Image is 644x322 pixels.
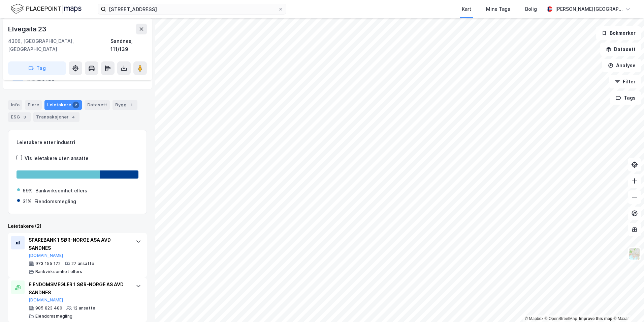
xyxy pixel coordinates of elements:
[71,261,94,266] div: 27 ansatte
[17,138,138,146] div: Leietakere etter industri
[11,3,82,15] img: logo.f888ab2527a4732fd821a326f86c7f29.svg
[35,314,72,319] div: Eiendomsmegling
[21,114,28,120] div: 3
[70,114,77,120] div: 4
[35,305,62,311] div: 985 823 480
[610,290,644,322] div: Kontrollprogram for chat
[29,297,63,303] button: [DOMAIN_NAME]
[128,102,135,108] div: 1
[600,43,641,56] button: Datasett
[72,102,79,108] div: 2
[33,112,79,122] div: Transaksjoner
[110,37,147,53] div: Sandnes, 111/139
[8,37,110,53] div: 4306, [GEOGRAPHIC_DATA], [GEOGRAPHIC_DATA]
[628,247,641,260] img: Z
[112,100,137,110] div: Bygg
[610,290,644,322] iframe: Chat Widget
[25,154,89,162] div: Vis leietakere uten ansatte
[525,316,543,321] a: Mapbox
[8,222,147,230] div: Leietakere (2)
[25,100,42,110] div: Eiere
[85,100,110,110] div: Datasett
[8,24,48,34] div: Elvegata 23
[23,197,32,206] div: 31%
[525,5,537,13] div: Bolig
[29,253,63,258] button: [DOMAIN_NAME]
[35,269,82,274] div: Bankvirksomhet ellers
[462,5,471,13] div: Kart
[34,197,76,206] div: Eiendomsmegling
[73,305,95,311] div: 12 ansatte
[29,280,129,297] div: EIENDOMSMEGLER 1 SØR-NORGE AS AVD SANDNES
[35,187,87,195] div: Bankvirksomhet ellers
[602,59,641,72] button: Analyse
[596,26,641,40] button: Bokmerker
[8,100,22,110] div: Info
[8,112,31,122] div: ESG
[8,61,66,75] button: Tag
[609,75,641,88] button: Filter
[106,4,278,14] input: Søk på adresse, matrikkel, gårdeiere, leietakere eller personer
[486,5,510,13] div: Mine Tags
[23,187,33,195] div: 69%
[579,316,612,321] a: Improve this map
[29,236,129,252] div: SPAREBANK 1 SØR-NORGE ASA AVD SANDNES
[44,100,82,110] div: Leietakere
[35,261,61,266] div: 973 155 172
[610,91,641,105] button: Tags
[555,5,622,13] div: [PERSON_NAME][GEOGRAPHIC_DATA]
[545,316,577,321] a: OpenStreetMap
